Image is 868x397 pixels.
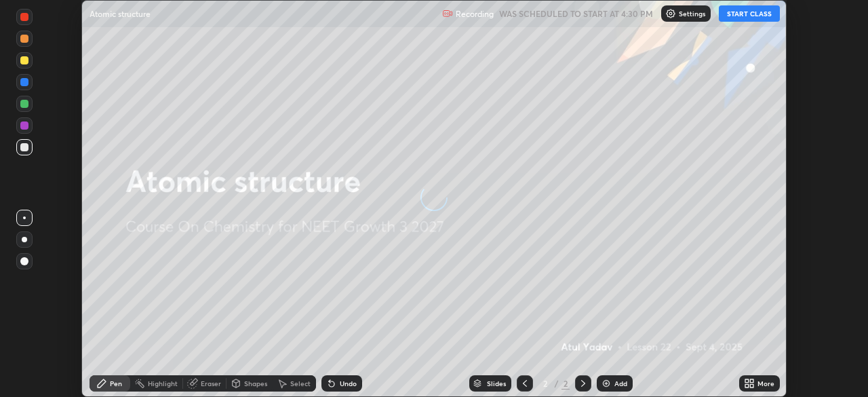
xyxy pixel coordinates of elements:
img: add-slide-button [601,378,612,389]
div: Highlight [148,380,178,387]
div: Shapes [244,380,267,387]
div: Undo [340,380,357,387]
div: Pen [110,380,122,387]
div: More [757,380,774,387]
div: Select [290,380,311,387]
p: Settings [679,10,705,17]
p: Recording [456,9,494,19]
div: Slides [487,380,506,387]
div: Eraser [201,380,221,387]
div: 2 [538,379,552,387]
p: Atomic structure [90,8,151,19]
h5: WAS SCHEDULED TO START AT 4:30 PM [499,7,653,20]
img: class-settings-icons [665,8,676,19]
img: recording.375f2c34.svg [442,8,453,19]
div: / [555,379,559,387]
button: START CLASS [719,5,780,22]
div: Add [614,380,627,387]
div: 2 [561,377,570,390]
